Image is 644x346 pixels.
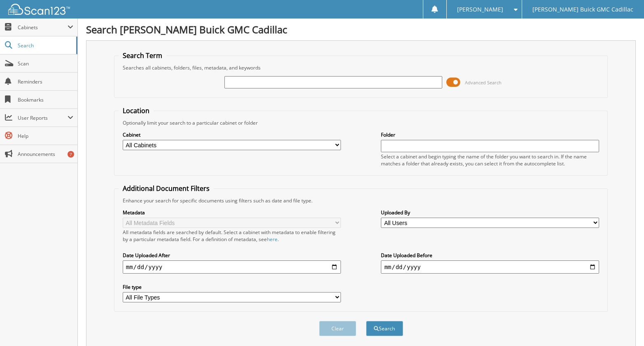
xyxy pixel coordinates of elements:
[119,197,604,204] div: Enhance your search for specific documents using filters such as date and file type.
[381,252,599,259] label: Date Uploaded Before
[123,283,341,290] label: File type
[18,114,68,121] span: User Reports
[119,106,154,115] legend: Location
[8,4,70,15] img: scan123-logo-white.svg
[86,23,636,36] h1: Search [PERSON_NAME] Buick GMC Cadillac
[119,119,604,126] div: Optionally limit your search to a particular cabinet or folder
[123,252,341,259] label: Date Uploaded After
[18,132,73,139] span: Help
[457,7,503,12] span: [PERSON_NAME]
[123,209,341,216] label: Metadata
[18,96,73,103] span: Bookmarks
[381,260,599,274] input: end
[123,260,341,274] input: start
[119,184,214,193] legend: Additional Document Filters
[319,321,356,336] button: Clear
[123,229,341,243] div: All metadata fields are searched by default. Select a cabinet with metadata to enable filtering b...
[18,78,73,85] span: Reminders
[532,7,633,12] span: [PERSON_NAME] Buick GMC Cadillac
[381,131,599,138] label: Folder
[381,209,599,216] label: Uploaded By
[18,24,68,31] span: Cabinets
[366,321,403,336] button: Search
[18,60,73,67] span: Scan
[119,64,604,71] div: Searches all cabinets, folders, files, metadata, and keywords
[18,151,73,158] span: Announcements
[119,51,166,60] legend: Search Term
[381,153,599,167] div: Select a cabinet and begin typing the name of the folder you want to search in. If the name match...
[68,151,74,158] div: 7
[18,42,72,49] span: Search
[123,131,341,138] label: Cabinet
[465,79,502,86] span: Advanced Search
[267,236,278,243] a: here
